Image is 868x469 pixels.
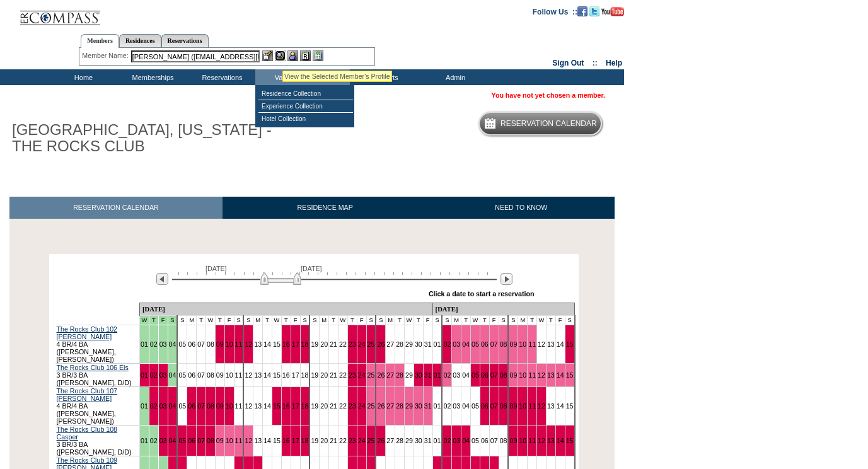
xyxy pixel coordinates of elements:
[263,371,271,379] a: 14
[480,316,489,325] td: T
[330,402,337,410] a: 21
[481,402,489,410] a: 06
[589,7,599,14] a: Follow us on Twitter
[500,371,507,379] a: 08
[320,316,329,325] td: M
[377,371,385,379] a: 26
[462,437,470,444] a: 04
[139,303,432,316] td: [DATE]
[434,340,441,348] a: 01
[272,316,282,325] td: W
[377,437,385,444] a: 26
[150,340,158,348] a: 02
[178,371,186,379] a: 05
[273,437,281,444] a: 15
[547,371,555,379] a: 13
[169,437,176,444] a: 04
[419,69,489,85] td: Admin
[519,437,526,444] a: 10
[424,340,432,348] a: 31
[499,316,508,325] td: S
[300,50,311,61] img: Reservations
[566,371,574,379] a: 15
[443,437,451,444] a: 02
[139,316,149,325] td: Scottsdale - Summer 2025
[9,119,292,158] h1: [GEOGRAPHIC_DATA], [US_STATE] - THE ROCKS CLUB
[427,197,615,219] a: NEED TO KNOW
[291,316,300,325] td: F
[141,437,148,444] a: 01
[224,316,234,325] td: F
[533,6,577,16] td: Follow Us ::
[489,316,499,325] td: F
[282,402,290,410] a: 16
[150,402,158,410] a: 02
[292,371,299,379] a: 17
[339,316,348,325] td: W
[197,371,205,379] a: 07
[273,402,281,410] a: 15
[566,437,574,444] a: 15
[377,340,385,348] a: 26
[528,316,537,325] td: T
[254,371,262,379] a: 13
[339,437,347,444] a: 22
[555,316,565,325] td: F
[358,340,366,348] a: 24
[396,437,403,444] a: 28
[188,340,195,348] a: 06
[566,402,574,410] a: 15
[223,197,428,219] a: RESIDENCE MAP
[386,316,395,325] td: M
[57,325,118,340] a: The Rocks Club 102 [PERSON_NAME]
[429,290,535,298] div: Click a date to start a reservation
[396,402,403,410] a: 28
[462,371,470,379] a: 04
[415,371,422,379] a: 30
[57,364,129,371] a: The Rocks Club 106 Els
[349,340,356,348] a: 23
[500,340,507,348] a: 08
[367,402,375,410] a: 25
[263,340,271,348] a: 14
[443,371,451,379] a: 02
[557,402,564,410] a: 14
[207,340,214,348] a: 08
[589,6,599,16] img: Follow us on Twitter
[263,402,271,410] a: 14
[519,340,526,348] a: 10
[300,316,310,325] td: S
[452,316,461,325] td: M
[347,316,357,325] td: T
[254,340,262,348] a: 13
[216,371,224,379] a: 09
[205,265,227,272] span: [DATE]
[55,325,140,364] td: 4 BR/4 BA ([PERSON_NAME], [PERSON_NAME])
[519,371,526,379] a: 10
[159,402,167,410] a: 03
[528,402,536,410] a: 11
[281,316,291,325] td: T
[577,7,587,14] a: Become our fan on Facebook
[501,273,512,285] img: Next
[490,340,498,348] a: 07
[292,437,299,444] a: 17
[481,340,489,348] a: 06
[593,59,598,67] span: ::
[262,50,273,61] img: b_edit.gif
[156,273,168,285] img: Previous
[255,69,350,85] td: Vacation Collection
[197,402,205,410] a: 07
[443,402,451,410] a: 02
[547,340,555,348] a: 13
[434,437,441,444] a: 01
[275,50,286,61] img: View
[565,316,574,325] td: S
[282,437,290,444] a: 16
[235,340,243,348] a: 11
[367,340,375,348] a: 25
[320,371,328,379] a: 20
[432,316,442,325] td: S
[245,371,252,379] a: 12
[453,437,460,444] a: 03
